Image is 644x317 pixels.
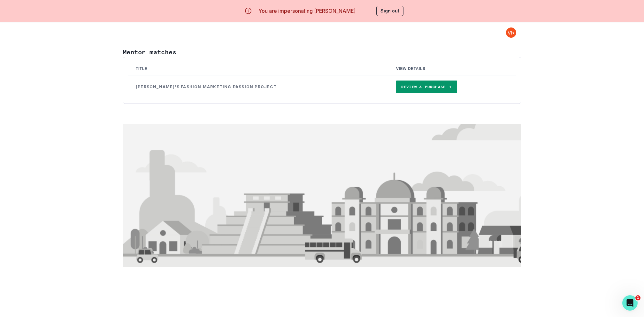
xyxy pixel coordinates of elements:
p: Mentor matches [123,47,521,57]
span: 1 [635,295,640,300]
a: Review & Purchase [396,81,457,93]
button: Sign out [376,6,403,16]
iframe: Intercom live chat [622,295,638,311]
p: You are impersonating [PERSON_NAME] [258,7,356,15]
th: Title [128,62,388,75]
img: Image of cars passing by buildings from different cities [123,124,521,267]
td: [PERSON_NAME]'s Fashion Marketing Passion Project [128,75,388,99]
th: View Details [388,62,516,75]
button: profile picture [501,27,521,38]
